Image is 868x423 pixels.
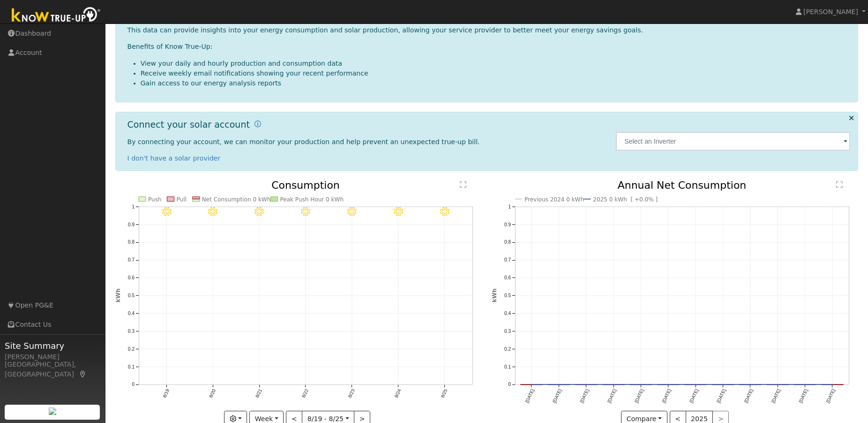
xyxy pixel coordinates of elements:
circle: onclick="" [831,383,834,386]
rect: onclick="" [548,385,570,385]
rect: onclick="" [603,385,625,385]
text: [DATE] [524,388,535,404]
text: 0.6 [504,275,511,280]
rect: onclick="" [630,385,652,385]
text: kWh [115,289,121,303]
circle: onclick="" [748,383,752,386]
text: 0.7 [504,257,511,262]
circle: onclick="" [776,383,780,386]
text: 0.9 [128,222,135,227]
li: Receive weekly email notifications showing your recent performance [141,69,851,78]
text: 0.5 [504,293,511,298]
circle: onclick="" [557,383,561,386]
text: 8/21 [254,388,263,399]
text: 0.1 [128,364,135,369]
text: 0.4 [504,311,511,316]
text: 0.6 [128,275,135,280]
i: 8/22 - Clear [301,207,310,216]
i: 8/25 - Clear [440,207,449,216]
circle: onclick="" [803,383,807,386]
circle: onclick="" [694,383,697,386]
i: 8/20 - Clear [208,207,217,216]
text: [DATE] [634,388,644,404]
span: By connecting your account, we can monitor your production and help prevent an unexpected true-up... [127,138,480,146]
span: This data can provide insights into your energy consumption and solar production, allowing your s... [127,26,643,34]
rect: onclick="" [767,385,789,385]
text: 0 [132,382,135,387]
circle: onclick="" [666,383,670,386]
text: 1 [132,204,135,209]
text: kWh [491,289,498,303]
circle: onclick="" [530,383,533,386]
i: 8/24 - Clear [394,207,403,216]
rect: onclick="" [658,385,680,385]
text: [DATE] [688,388,699,404]
text: 8/22 [301,388,309,399]
text: 0.8 [504,240,511,245]
text:  [836,181,843,188]
rect: onclick="" [576,385,598,385]
span: [PERSON_NAME] [803,8,858,15]
text: Consumption [271,179,340,191]
text: 8/19 [162,388,170,399]
text: 0.3 [504,329,511,334]
i: 8/21 - MostlyClear [254,207,264,216]
a: I don't have a solar provider [127,154,221,162]
text: 0.3 [128,329,135,334]
circle: onclick="" [639,383,643,386]
text: Push [148,196,162,203]
circle: onclick="" [612,383,615,386]
rect: onclick="" [740,385,762,385]
text: 0.7 [128,257,135,262]
img: retrieve [49,408,56,415]
i: 8/23 - MostlyClear [347,207,357,216]
text: [DATE] [661,388,672,404]
text: 0 [508,382,511,387]
text: Previous 2024 0 kWh [524,196,584,203]
li: Gain access to our energy analysis reports [141,78,851,88]
text: 0.2 [128,346,135,352]
text: [DATE] [771,388,781,404]
text: [DATE] [716,388,727,404]
text: 0.5 [128,293,135,298]
h1: Connect your solar account [127,119,250,130]
text: [DATE] [552,388,562,404]
text:  [460,181,466,188]
text: 8/20 [208,388,217,399]
text: Peak Push Hour 0 kWh [280,196,344,203]
rect: onclick="" [712,385,734,385]
rect: onclick="" [822,385,844,385]
div: [GEOGRAPHIC_DATA], [GEOGRAPHIC_DATA] [5,360,100,379]
li: View your daily and hourly production and consumption data [141,59,851,69]
text: Pull [176,196,186,203]
rect: onclick="" [521,385,543,385]
a: Map [79,370,87,378]
circle: onclick="" [721,383,725,386]
text: 8/24 [393,388,402,399]
text: 0.4 [128,311,135,316]
text: 0.9 [504,222,511,227]
rect: onclick="" [685,385,707,385]
span: Site Summary [5,339,100,352]
text: Net Consumption 0 kWh [202,196,271,203]
text: [DATE] [606,388,617,404]
text: [DATE] [743,388,754,404]
text: 0.1 [504,364,511,369]
text: 8/25 [440,388,448,399]
text: [DATE] [798,388,809,404]
img: Know True-Up [7,5,105,26]
i: 8/19 - Clear [162,207,171,216]
div: [PERSON_NAME] [5,352,100,362]
text: Annual Net Consumption [618,179,747,191]
rect: onclick="" [794,385,816,385]
text: 1 [508,204,511,209]
text: [DATE] [579,388,590,404]
p: Benefits of Know True-Up: [127,42,851,52]
text: 0.2 [504,346,511,352]
input: Select an Inverter [616,132,850,151]
circle: onclick="" [584,383,588,386]
text: 8/23 [347,388,355,399]
text: [DATE] [825,388,836,404]
text: 0.8 [128,240,135,245]
text: 2025 0 kWh [ +0.0% ] [593,196,658,203]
